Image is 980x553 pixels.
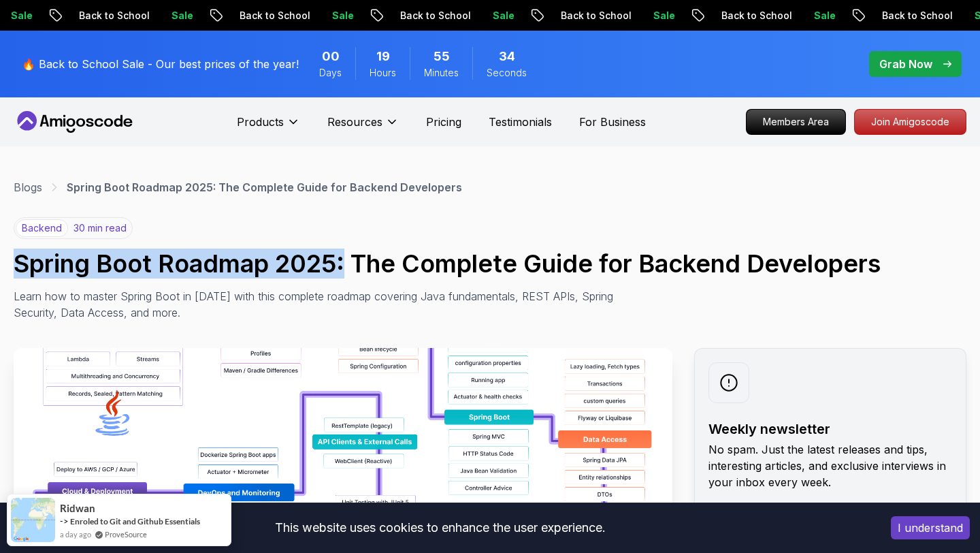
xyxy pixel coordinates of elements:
p: Join Amigoscode [855,110,966,134]
span: Minutes [424,66,459,80]
span: Seconds [487,66,527,80]
span: Hours [370,66,396,80]
a: Testimonials [489,114,552,130]
p: Sale [617,9,660,22]
span: 19 Hours [376,47,390,66]
p: Back to School [363,9,456,22]
p: Products [237,114,284,130]
img: provesource social proof notification image [11,498,55,542]
span: a day ago [60,528,91,540]
p: Back to School [685,9,777,22]
a: For Business [579,114,646,130]
a: Members Area [746,109,846,135]
p: Learn how to master Spring Boot in [DATE] with this complete roadmap covering Java fundamentals, ... [14,288,623,321]
p: Members Area [747,110,845,134]
span: 55 Minutes [434,47,450,66]
p: Back to School [845,9,938,22]
p: Back to School [203,9,295,22]
button: Accept cookies [891,516,970,539]
p: Grab Now [879,56,932,72]
p: Sale [135,9,178,22]
a: Enroled to Git and Github Essentials [70,516,200,526]
p: Resources [327,114,382,130]
button: Products [237,114,300,141]
div: This website uses cookies to enhance the user experience. [10,513,870,543]
span: 34 Seconds [499,47,515,66]
a: Pricing [426,114,461,130]
h2: Weekly newsletter [708,420,952,439]
p: Sale [777,9,821,22]
span: Days [319,66,342,80]
p: Back to School [42,9,135,22]
p: No spam. Just the latest releases and tips, interesting articles, and exclusive interviews in you... [708,441,952,490]
p: Back to School [524,9,617,22]
p: Spring Boot Roadmap 2025: The Complete Guide for Backend Developers [67,179,462,195]
p: Sale [456,9,500,22]
span: 0 Days [322,47,340,66]
p: 🔥 Back to School Sale - Our best prices of the year! [22,56,299,72]
a: Blogs [14,179,42,195]
p: 30 min read [73,221,127,235]
p: Sale [295,9,339,22]
button: Resources [327,114,399,141]
p: backend [16,219,68,237]
span: -> [60,516,69,526]
span: ridwan [60,503,95,514]
h1: Spring Boot Roadmap 2025: The Complete Guide for Backend Developers [14,250,966,277]
a: Join Amigoscode [854,109,966,135]
a: ProveSource [105,528,147,540]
